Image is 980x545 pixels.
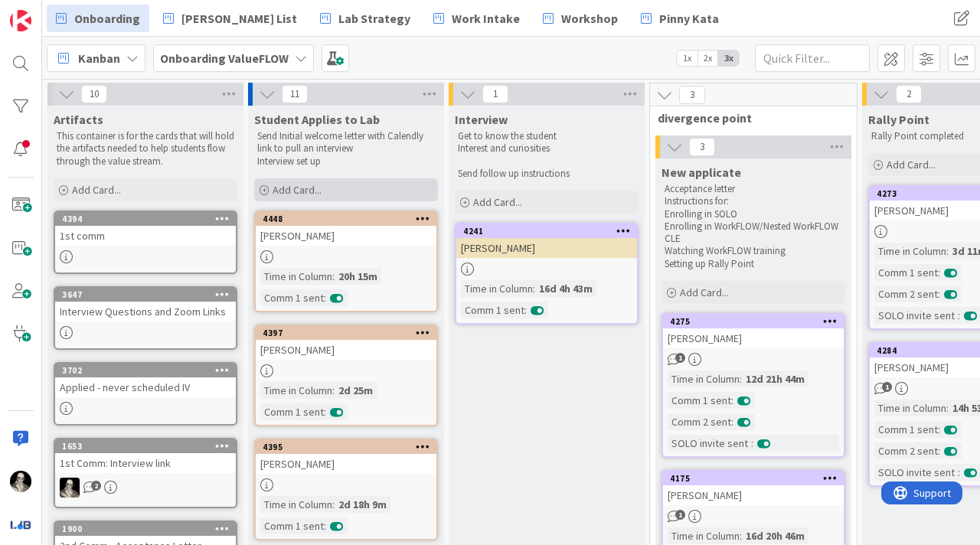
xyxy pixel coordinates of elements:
[452,9,520,28] span: Work Intake
[742,527,808,544] div: 16d 20h 46m
[938,442,940,459] span: :
[665,245,842,257] p: Watching WorkFLOW training
[260,382,332,399] div: Time in Column
[742,370,808,387] div: 12d 21h 44m
[263,214,436,224] div: 4448
[659,9,719,28] span: Pinny Kata
[958,307,960,324] span: :
[718,51,739,66] span: 3x
[55,288,236,321] div: 3647Interview Questions and Zoom Links
[332,496,335,513] span: :
[455,112,508,127] span: Interview
[154,5,306,32] a: [PERSON_NAME] List
[263,328,436,338] div: 4397
[55,226,236,246] div: 1st comm
[55,453,236,473] div: 1st Comm: Interview link
[282,85,308,103] span: 11
[54,112,103,127] span: Artifacts
[254,112,380,127] span: Student Applies to Lab
[60,478,80,498] img: WS
[697,51,718,66] span: 2x
[661,313,845,458] a: 4275[PERSON_NAME]Time in Column:12d 21h 44mComm 1 sent:Comm 2 sent:SOLO invite sent:
[663,485,844,505] div: [PERSON_NAME]
[463,226,637,237] div: 4241
[740,527,742,544] span: :
[335,382,377,399] div: 2d 25m
[670,316,844,327] div: 4275
[874,400,946,416] div: Time in Column
[256,212,436,226] div: 4448
[675,510,685,520] span: 1
[731,413,733,430] span: :
[458,130,635,142] p: Get to know the student
[665,258,842,270] p: Setting up Rally Point
[256,440,436,454] div: 4395
[62,524,236,534] div: 1900
[668,435,751,452] div: SOLO invite sent
[938,286,940,302] span: :
[55,439,236,473] div: 16531st Comm: Interview link
[91,481,101,491] span: 2
[335,268,381,285] div: 20h 15m
[260,496,332,513] div: Time in Column
[55,288,236,302] div: 3647
[456,224,637,238] div: 4241
[689,138,715,156] span: 3
[663,472,844,505] div: 4175[PERSON_NAME]
[665,208,842,220] p: Enrolling in SOLO
[668,392,731,409] div: Comm 1 sent
[260,517,324,534] div: Comm 1 sent
[256,440,436,474] div: 4395[PERSON_NAME]
[868,112,929,127] span: Rally Point
[456,224,637,258] div: 4241[PERSON_NAME]
[670,473,844,484] div: 4175
[338,9,410,28] span: Lab Strategy
[658,110,838,126] span: divergence point
[256,326,436,360] div: 4397[PERSON_NAME]
[47,5,149,32] a: Onboarding
[679,86,705,104] span: 3
[896,85,922,103] span: 2
[424,5,529,32] a: Work Intake
[663,328,844,348] div: [PERSON_NAME]
[335,496,390,513] div: 2d 18h 9m
[958,464,960,481] span: :
[455,223,639,325] a: 4241[PERSON_NAME]Time in Column:16d 4h 43mComm 1 sent:
[561,9,618,28] span: Workshop
[72,183,121,197] span: Add Card...
[54,210,237,274] a: 43941st comm
[55,212,236,246] div: 43941st comm
[458,142,635,155] p: Interest and curiosities
[882,382,892,392] span: 1
[160,51,289,66] b: Onboarding ValueFLOW
[535,280,596,297] div: 16d 4h 43m
[332,268,335,285] span: :
[755,44,870,72] input: Quick Filter...
[533,280,535,297] span: :
[731,392,733,409] span: :
[665,183,842,195] p: Acceptance letter
[874,421,938,438] div: Comm 1 sent
[62,441,236,452] div: 1653
[257,155,435,168] p: Interview set up
[668,413,731,430] div: Comm 2 sent
[57,130,234,168] p: This container is for the cards that will hold the artifacts needed to help students flow through...
[10,471,31,492] img: WS
[675,353,685,363] span: 1
[273,183,322,197] span: Add Card...
[55,522,236,536] div: 1900
[62,214,236,224] div: 4394
[260,289,324,306] div: Comm 1 sent
[887,158,936,171] span: Add Card...
[680,286,729,299] span: Add Card...
[263,442,436,452] div: 4395
[668,370,740,387] div: Time in Column
[874,464,958,481] div: SOLO invite sent
[663,472,844,485] div: 4175
[256,454,436,474] div: [PERSON_NAME]
[461,280,533,297] div: Time in Column
[938,264,940,281] span: :
[874,243,946,259] div: Time in Column
[55,364,236,397] div: 3702Applied - never scheduled IV
[260,268,332,285] div: Time in Column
